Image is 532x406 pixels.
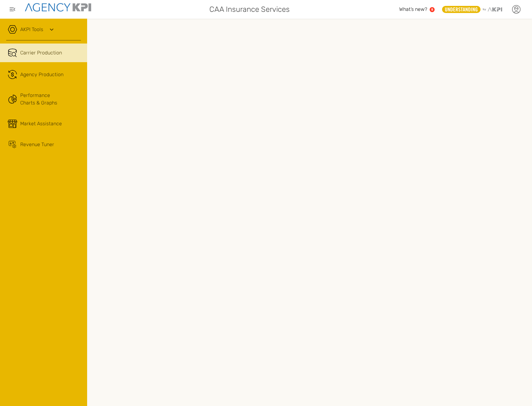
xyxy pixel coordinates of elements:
[20,26,43,33] a: AKPI Tools
[431,8,433,11] text: 5
[20,120,62,127] span: Market Assistance
[430,7,435,12] a: 5
[399,6,427,12] span: What’s new?
[20,71,63,78] span: Agency Production
[20,49,62,57] span: Carrier Production
[20,141,54,148] span: Revenue Tuner
[25,3,91,12] img: agencykpi-logo-550x69-2d9e3fa8.png
[209,4,290,15] span: CAA Insurance Services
